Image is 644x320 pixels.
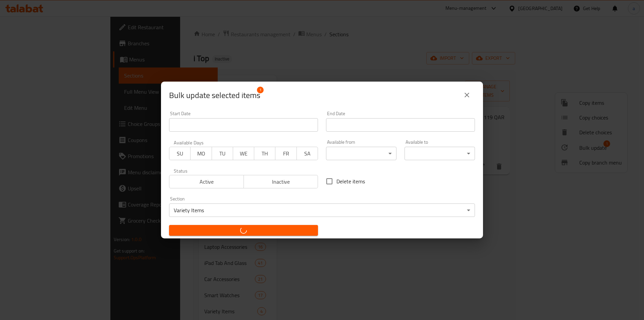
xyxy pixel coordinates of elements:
span: Inactive [247,177,316,187]
span: WE [236,149,252,158]
button: SA [297,147,318,160]
button: Active [169,175,244,188]
span: TH [257,149,273,158]
span: SU [172,149,188,158]
span: FR [278,149,294,158]
button: TH [254,147,275,160]
span: Selected items count [169,90,260,101]
span: Active [172,177,241,187]
span: Delete items [336,177,365,185]
button: Inactive [244,175,318,188]
button: FR [275,147,297,160]
span: TU [215,149,230,158]
div: Variety Items [169,203,475,217]
button: TU [212,147,233,160]
div: ​ [326,147,396,160]
button: close [459,87,475,103]
span: MO [193,149,209,158]
span: 1 [257,87,264,93]
span: SA [300,149,315,158]
button: SU [169,147,191,160]
div: ​ [405,147,475,160]
button: WE [233,147,254,160]
button: MO [190,147,212,160]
